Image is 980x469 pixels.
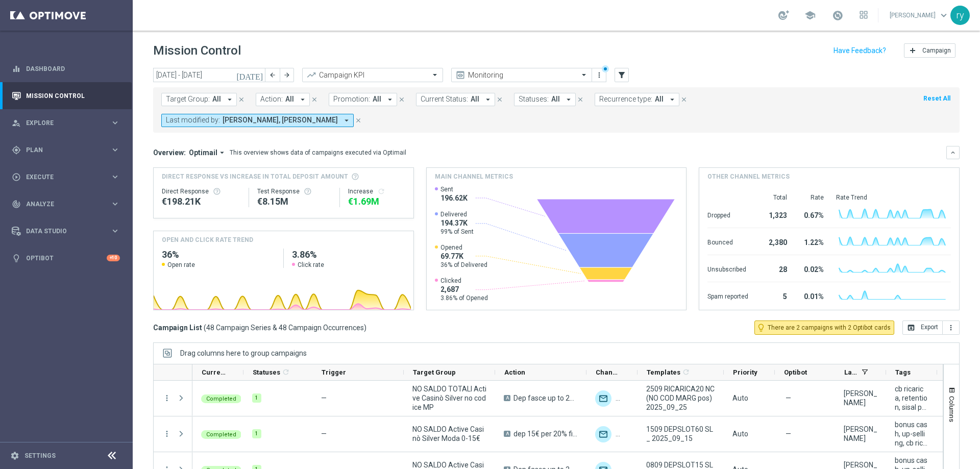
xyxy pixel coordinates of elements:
span: Trigger [322,368,346,376]
div: Data Studio [12,227,110,236]
span: 194.37K [440,218,474,228]
i: equalizer [12,64,21,73]
div: Increase [348,187,405,195]
i: filter_alt [617,70,626,80]
button: Mission Control [11,92,120,100]
div: 0.67% [799,206,824,223]
i: track_changes [12,200,21,209]
span: Channel [596,368,620,376]
button: arrow_forward [280,68,294,82]
div: Total [761,193,787,202]
div: 1 [252,393,261,403]
button: play_circle_outline Execute keyboard_arrow_right [11,173,120,181]
i: arrow_drop_down [217,148,227,157]
i: keyboard_arrow_right [110,199,120,209]
span: 3.86% of Opened [440,294,488,302]
img: Optimail [595,426,611,442]
button: equalizer Dashboard [11,65,120,73]
div: 0.02% [799,260,824,277]
div: Spam reported [707,287,748,304]
a: Optibot [26,244,107,271]
button: more_vert [594,69,604,81]
span: school [804,10,816,21]
i: arrow_back [269,71,276,79]
i: arrow_drop_down [342,116,351,125]
i: keyboard_arrow_right [110,226,120,236]
div: 2,380 [761,233,787,250]
div: 0.01% [799,287,824,304]
div: Cecilia Mascelli [844,389,877,407]
button: add Campaign [904,43,955,58]
button: close [310,94,319,105]
span: All [212,95,221,104]
span: Drag columns here to group campaigns [180,349,307,357]
h4: Main channel metrics [435,172,513,181]
span: Tags [895,368,911,376]
span: Last modified by: [166,116,220,125]
div: Bounced [707,233,748,250]
a: Mission Control [26,82,120,109]
span: Delivered [440,210,474,218]
span: Dep fasce up to 20.000 Sp. no cod [513,393,578,403]
span: Execute [26,174,110,180]
img: Optimail [595,390,611,407]
span: Action [504,368,525,376]
button: close [397,94,406,105]
span: Last Modified By [844,368,857,376]
span: NO SALDO Active Casinò Silver Moda 0-15€ [412,425,486,443]
img: Other [616,390,632,407]
i: arrow_drop_down [225,95,234,104]
i: add [909,46,917,55]
button: [DATE] [235,68,265,83]
i: arrow_drop_down [298,95,307,104]
div: €1,690,655 [348,195,405,208]
span: Columns [948,396,956,422]
span: cb ricarica, retention, sisal point, talent, casino [895,384,928,412]
i: refresh [682,368,690,376]
button: track_changes Analyze keyboard_arrow_right [11,200,120,208]
i: arrow_drop_down [483,95,493,104]
button: close [354,115,363,126]
button: gps_fixed Plan keyboard_arrow_right [11,146,120,154]
span: Sent [440,185,468,193]
span: Opened [440,243,487,252]
button: Promotion: All arrow_drop_down [329,93,397,106]
span: Statuses [253,368,280,376]
i: arrow_drop_down [668,95,677,104]
div: Dropped [707,206,748,223]
div: Row Groups [180,349,307,357]
div: 1.22% [799,233,824,250]
div: Execute [12,172,110,182]
span: Completed [206,431,236,438]
button: Optimail arrow_drop_down [186,148,230,157]
div: Data Studio keyboard_arrow_right [11,227,120,235]
span: 36% of Delivered [440,261,487,269]
span: Target Group: [166,95,210,104]
div: Analyze [12,200,110,209]
span: Priority [733,368,757,376]
button: lightbulb Optibot +10 [11,254,120,262]
span: — [321,394,327,402]
i: person_search [12,118,21,128]
span: Current Status [202,368,226,376]
i: preview [455,70,465,80]
span: A [504,395,510,401]
h2: 3.86% [292,249,405,261]
span: Current Status: [421,95,468,104]
button: Target Group: All arrow_drop_down [161,93,237,106]
span: NO SALDO TOTALI Active Casinò Silver no codice MP [412,384,486,412]
span: Data Studio [26,228,110,234]
button: filter_alt [615,68,629,82]
ng-select: Monitoring [451,68,592,82]
button: person_search Explore keyboard_arrow_right [11,119,120,127]
span: Optibot [784,368,807,376]
span: 2509 RICARICA20 NC (NO COD MARG pos) 2025_09_25 [646,384,715,412]
h2: 36% [162,249,275,261]
button: more_vert [162,393,171,403]
span: All [655,95,664,104]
